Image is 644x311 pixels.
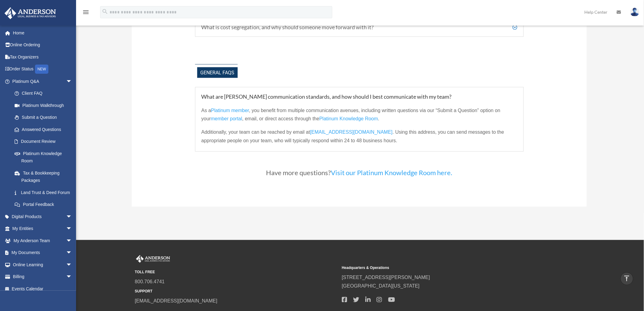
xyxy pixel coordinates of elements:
[82,11,89,16] a: menu
[4,51,81,63] a: Tax Organizers
[135,279,165,284] a: 800.706.4741
[310,130,393,135] span: [EMAIL_ADDRESS][DOMAIN_NAME]
[319,116,378,122] span: Platinum Knowledge Room
[66,223,78,235] span: arrow_drop_down
[9,167,81,186] a: Tax & Bookkeeping Packages
[211,108,249,116] a: Platinum member
[342,275,430,280] a: [STREET_ADDRESS][PERSON_NAME]
[66,247,78,259] span: arrow_drop_down
[4,247,81,259] a: My Documentsarrow_drop_down
[102,8,108,15] i: search
[201,130,504,143] span: . Using this address, you can send messages to the appropriate people on your team, who will typi...
[9,199,81,211] a: Portal Feedback
[9,136,81,148] a: Document Review
[4,235,81,247] a: My Anderson Teamarrow_drop_down
[201,24,517,31] h5: What is cost segregation, and why should someone move forward with it?
[135,255,171,263] img: Anderson Advisors Platinum Portal
[195,170,524,179] h3: Have more questions?
[211,116,242,122] span: member portal
[4,75,81,87] a: Platinum Q&Aarrow_drop_down
[9,99,81,111] a: Platinum Walkthrough
[82,9,89,16] i: menu
[4,39,81,51] a: Online Ordering
[66,235,78,247] span: arrow_drop_down
[9,87,78,100] a: Client FAQ
[201,108,501,122] span: , you benefit from multiple communication avenues, including written questions via our “Submit a ...
[242,116,319,122] span: , email, or direct access through the
[135,299,217,304] a: [EMAIL_ADDRESS][DOMAIN_NAME]
[4,27,81,39] a: Home
[66,271,78,283] span: arrow_drop_down
[3,7,58,19] img: Anderson Advisors Platinum Portal
[201,130,310,135] span: Additionally, your team can be reached by email at
[9,147,81,167] a: Platinum Knowledge Room
[197,67,238,78] span: General FAQs
[4,271,81,283] a: Billingarrow_drop_down
[9,111,81,124] a: Submit a Question
[623,275,631,282] i: vertical_align_top
[621,272,633,285] a: vertical_align_top
[201,94,517,100] h5: What are [PERSON_NAME] communication standards, and how should I best communicate with my team?
[4,283,81,295] a: Events Calendar
[630,8,639,16] img: User Pic
[9,186,81,199] a: Land Trust & Deed Forum
[211,108,249,113] span: Platinum member
[211,116,242,125] a: member portal
[310,130,393,138] a: [EMAIL_ADDRESS][DOMAIN_NAME]
[66,210,78,223] span: arrow_drop_down
[4,210,81,223] a: Digital Productsarrow_drop_down
[66,75,78,88] span: arrow_drop_down
[331,169,453,180] a: Visit our Platinum Knowledge Room here.
[4,63,81,76] a: Order StatusNEW
[135,288,338,295] small: SUPPORT
[378,116,379,122] span: .
[35,65,48,74] div: NEW
[135,269,338,276] small: TOLL FREE
[342,265,544,271] small: Headquarters & Operations
[319,116,378,125] a: Platinum Knowledge Room
[201,108,211,113] span: As a
[342,284,420,289] a: [GEOGRAPHIC_DATA][US_STATE]
[9,123,81,136] a: Answered Questions
[4,259,81,271] a: Online Learningarrow_drop_down
[4,223,81,235] a: My Entitiesarrow_drop_down
[66,259,78,271] span: arrow_drop_down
